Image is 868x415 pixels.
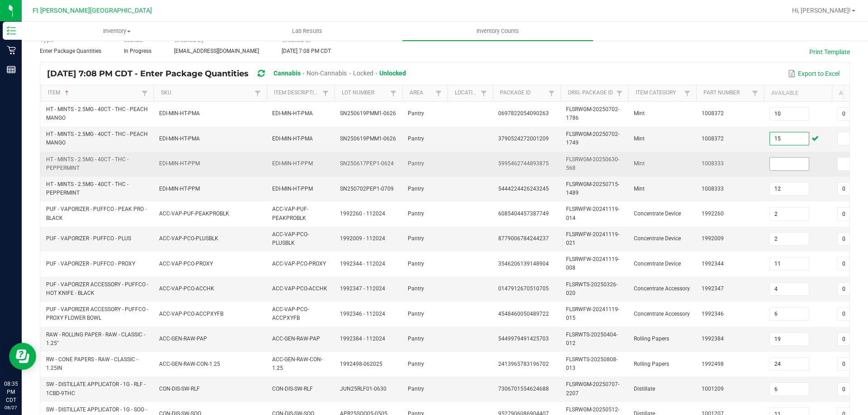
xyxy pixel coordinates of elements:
[566,256,619,271] span: FLSRWFW-20241119-008
[46,156,128,171] span: HT - MINTS - 2.5MG - 40CT - THC - PEPPERMINT
[307,70,347,77] span: Non-Cannabis
[272,231,309,246] span: ACC-VAP-PCO-PLUSBLK
[702,186,724,192] span: 1008333
[274,70,301,77] span: Cannabis
[272,206,308,221] span: ACC-VAP-PUF-PEAKPROBLK
[159,261,213,267] span: ACC-VAP-PCO-PROXY
[702,235,724,242] span: 1992009
[634,386,655,392] span: Distillate
[408,135,424,142] span: Pantry
[139,88,150,99] a: Filter
[124,48,151,54] span: In Progress
[272,110,313,117] span: EDI-MIN-HT-PMA
[702,336,724,342] span: 1992384
[272,285,327,292] span: ACC-VAP-PCO-ACCHK
[703,89,749,97] a: Part NumberSortable
[634,160,645,167] span: Mint
[478,88,489,99] a: Filter
[46,281,148,296] span: PUF - VAPORIZER ACCESSORY - PUFFCO - HOT KNIFE - BLACK
[702,311,724,317] span: 1992346
[159,235,218,242] span: ACC-VAP-PCO-PLUSBLK
[498,361,549,367] span: 2413965783196702
[48,89,139,97] a: ItemSortable
[282,48,331,54] span: [DATE] 7:08 PM CDT
[161,89,252,97] a: SKUSortable
[408,186,424,192] span: Pantry
[22,22,212,41] a: Inventory
[702,386,724,392] span: 1001209
[566,281,618,296] span: FLSRWTS-20250326-020
[4,404,18,411] p: 08/27
[408,210,424,217] span: Pantry
[340,386,387,392] span: JUN25RLF01-0630
[340,336,385,342] span: 1992384 - 112024
[388,88,399,99] a: Filter
[498,135,549,142] span: 3790524272001209
[566,231,619,246] span: FLSRWFW-20241119-021
[7,26,16,35] inline-svg: Inventory
[33,7,152,14] span: Ft [PERSON_NAME][GEOGRAPHIC_DATA]
[272,261,326,267] span: ACC-VAP-PCO-PROXY
[340,361,382,367] span: 1992498-062025
[320,88,331,99] a: Filter
[809,47,850,56] button: Print Template
[636,89,681,97] a: Item CategorySortable
[566,156,619,171] span: FLSRWGM-20250630-568
[342,89,387,97] a: Lot NumberSortable
[634,285,690,292] span: Concentrate Accessory
[566,206,619,221] span: FLSRWFW-20241119-014
[634,186,645,192] span: Mint
[340,135,396,142] span: SN250619PMM1-0626
[702,135,724,142] span: 1008372
[764,85,832,102] th: Available
[46,381,146,396] span: SW - DISTILLATE APPLICATOR - 1G - RLF - 1CBD-9THC
[46,181,128,196] span: HT - MINTS - 2.5MG - 40CT - THC - PEPPERMINT
[786,66,842,81] button: Export to Excel
[408,336,424,342] span: Pantry
[410,89,433,97] a: AreaSortable
[498,285,549,292] span: 0147912670510705
[159,361,220,367] span: ACC-GEN-RAW-CON-1.25
[174,48,259,54] span: [EMAIL_ADDRESS][DOMAIN_NAME]
[498,110,549,117] span: 0697822054090263
[46,356,138,371] span: RW - CONE PAPERS - RAW - CLASSIC - 1.25IN
[159,135,200,142] span: EDI-MIN-HT-PMA
[408,311,424,317] span: Pantry
[408,386,424,392] span: Pantry
[272,186,313,192] span: EDI-MIN-HT-PPM
[9,343,36,370] iframe: Resource center
[500,89,546,97] a: Package IdSortable
[46,131,148,146] span: HT - MINTS - 2.5MG - 40CT - THC - PEACH MANGO
[433,88,444,99] a: Filter
[402,22,593,41] a: Inventory Counts
[159,186,200,192] span: EDI-MIN-HT-PPM
[498,210,549,217] span: 6085404457387749
[408,285,424,292] span: Pantry
[498,186,549,192] span: 5444224426243245
[159,285,214,292] span: ACC-VAP-PCO-ACCHK
[22,27,212,35] span: Inventory
[702,160,724,167] span: 1008333
[568,89,613,97] a: Orig. Package IdSortable
[408,361,424,367] span: Pantry
[566,306,619,321] span: FLSRWFW-20241119-015
[498,311,549,317] span: 4548460050489722
[272,386,313,392] span: CON-DIS-SW-RLF
[46,206,146,221] span: PUF - VAPORIZER - PUFFCO - PEAK PRO - BLACK
[252,88,263,99] a: Filter
[498,160,549,167] span: 5995462744893875
[546,88,557,99] a: Filter
[614,88,625,99] a: Filter
[159,210,229,217] span: ACC-VAP-PUF-PEAKPROBLK
[274,89,320,97] a: Item DescriptionSortable
[47,65,413,82] div: [DATE] 7:08 PM CDT - Enter Package Quantities
[634,235,681,242] span: Concentrate Device
[682,88,693,99] a: Filter
[7,65,16,74] inline-svg: Reports
[46,106,148,121] span: HT - MINTS - 2.5MG - 40CT - THC - PEACH MANGO
[340,261,385,267] span: 1992344 - 112024
[566,381,619,396] span: FLSRWGM-20250707-2207
[4,380,18,404] p: 08:35 PM CDT
[750,88,760,99] a: Filter
[634,135,645,142] span: Mint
